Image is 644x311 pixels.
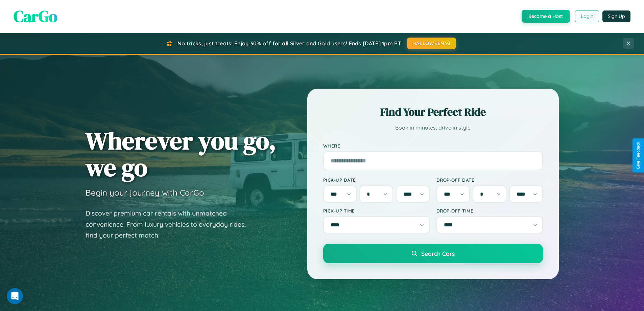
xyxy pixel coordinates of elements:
[575,10,599,22] button: Login
[436,177,543,183] label: Drop-off Date
[14,5,57,27] span: CarGo
[323,105,543,119] h2: Find Your Perfect Ride
[323,143,543,149] label: Where
[522,10,570,23] button: Become a Host
[407,38,456,49] button: HALLOWEEN30
[636,142,641,169] div: Give Feedback
[602,10,630,22] button: Sign Up
[421,250,455,257] span: Search Cars
[323,244,543,263] button: Search Cars
[86,208,255,241] p: Discover premium car rentals with unmatched convenience. From luxury vehicles to everyday rides, ...
[86,127,276,181] h1: Wherever you go, we go
[323,177,430,183] label: Pick-up Date
[7,288,23,304] iframe: Intercom live chat
[436,208,543,214] label: Drop-off Time
[86,187,204,198] h3: Begin your journey with CarGo
[323,208,430,214] label: Pick-up Time
[323,123,543,133] p: Book in minutes, drive in style
[177,40,402,47] span: No tricks, just treats! Enjoy 30% off for all Silver and Gold users! Ends [DATE] 1pm PT.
